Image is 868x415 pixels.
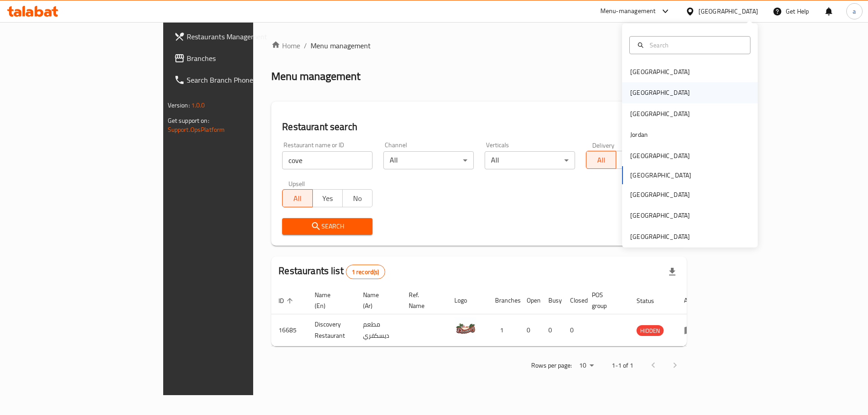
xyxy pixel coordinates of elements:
a: Branches [167,47,308,69]
span: Search [289,221,365,232]
button: TGO [616,151,646,169]
span: Get support on: [168,115,209,126]
td: 0 [519,314,541,346]
span: ID [278,295,296,306]
span: a [853,6,856,16]
td: 0 [563,314,585,346]
div: [GEOGRAPHIC_DATA] [630,67,690,77]
button: Yes [312,189,343,207]
label: Delivery [592,142,615,148]
td: 1 [488,314,519,346]
h2: Menu management [271,69,360,84]
p: 1-1 of 1 [612,360,633,371]
span: POS group [592,289,618,311]
th: Open [519,287,541,314]
span: No [346,192,369,205]
div: Rows per page: [576,359,597,373]
div: All [383,151,474,169]
button: Search [282,218,373,235]
td: مطعم ديسكفري [356,314,401,346]
th: Action [677,287,708,314]
nav: breadcrumb [271,40,687,51]
div: All [485,151,575,169]
p: Rows per page: [531,360,572,371]
span: Restaurants Management [187,31,301,42]
div: [GEOGRAPHIC_DATA] [630,88,690,98]
span: Search Branch Phone [187,75,301,85]
span: 1.0.0 [191,99,205,111]
div: Export file [661,261,683,283]
span: Ref. Name [409,289,436,311]
div: Total records count [346,265,385,279]
th: Logo [447,287,488,314]
table: enhanced table [271,287,708,346]
h2: Restaurant search [282,120,676,134]
a: Search Branch Phone [167,69,308,91]
span: HIDDEN [637,326,664,336]
input: Search [646,40,745,50]
span: Menu management [311,40,371,51]
div: [GEOGRAPHIC_DATA] [630,109,690,119]
div: Menu [684,325,701,336]
img: Discovery Restaurant [454,317,477,340]
span: Branches [187,53,301,64]
div: [GEOGRAPHIC_DATA] [630,210,690,220]
th: Branches [488,287,519,314]
div: Jordan [630,130,648,140]
div: [GEOGRAPHIC_DATA] [630,151,690,161]
button: No [342,189,373,207]
span: Status [637,295,666,306]
label: Upsell [288,180,305,187]
div: [GEOGRAPHIC_DATA] [698,6,758,16]
td: Discovery Restaurant [307,314,356,346]
a: Support.OpsPlatform [168,124,225,135]
button: All [282,189,312,207]
button: All [586,151,616,169]
div: [GEOGRAPHIC_DATA] [630,190,690,200]
div: Menu-management [600,6,656,17]
span: All [286,192,309,205]
span: 1 record(s) [346,268,385,276]
span: TGO [620,154,642,167]
span: Yes [316,192,339,205]
th: Busy [541,287,563,314]
span: Name (Ar) [363,289,391,311]
input: Search for restaurant name or ID.. [282,151,373,169]
a: Restaurants Management [167,26,308,47]
th: Closed [563,287,585,314]
td: 0 [541,314,563,346]
span: All [590,154,613,167]
h2: Restaurants list [278,264,385,279]
div: [GEOGRAPHIC_DATA] [630,232,690,242]
span: Name (En) [315,289,345,311]
span: Version: [168,99,190,111]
